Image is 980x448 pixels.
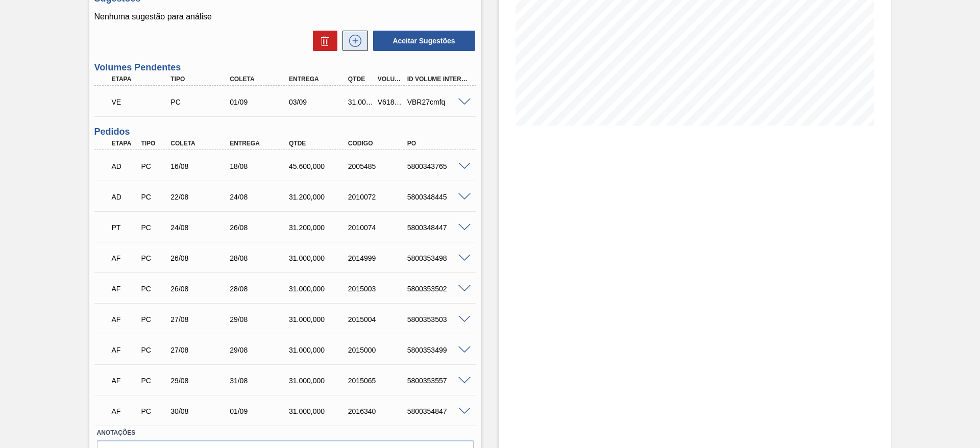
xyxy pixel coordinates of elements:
[346,407,412,415] div: 2016340
[227,346,293,354] div: 29/08/2025
[138,223,169,232] div: Pedido de Compra
[346,223,412,232] div: 2010074
[109,155,140,178] div: Aguardando Descarga
[94,62,476,73] h3: Volumes Pendentes
[375,98,406,106] div: V618233
[346,193,412,201] div: 2010072
[112,254,137,262] p: AF
[227,223,293,232] div: 26/08/2025
[168,162,234,170] div: 16/08/2025
[405,315,471,323] div: 5800353503
[346,162,412,170] div: 2005485
[109,278,140,300] div: Aguardando Faturamento
[168,98,234,106] div: Pedido de Compra
[112,98,173,106] p: VE
[286,346,353,354] div: 31.000,000
[405,346,471,354] div: 5800353499
[405,140,471,147] div: PO
[109,400,140,422] div: Aguardando Faturamento
[109,76,176,83] div: Etapa
[286,254,353,262] div: 31.000,000
[227,193,293,201] div: 24/08/2025
[168,254,234,262] div: 26/08/2025
[308,31,337,51] div: Excluir Sugestões
[227,285,293,293] div: 28/08/2025
[405,193,471,201] div: 5800348445
[138,162,169,170] div: Pedido de Compra
[109,216,140,239] div: Pedido em Trânsito
[346,315,412,323] div: 2015004
[405,76,471,83] div: Id Volume Interno
[286,98,353,106] div: 03/09/2025
[94,127,476,137] h3: Pedidos
[138,193,169,201] div: Pedido de Compra
[138,285,169,293] div: Pedido de Compra
[337,31,368,51] div: Nova sugestão
[286,223,353,232] div: 31.200,000
[227,98,293,106] div: 01/09/2025
[109,369,140,392] div: Aguardando Faturamento
[346,377,412,385] div: 2015065
[286,377,353,385] div: 31.000,000
[286,193,353,201] div: 31.200,000
[346,254,412,262] div: 2014999
[138,315,169,323] div: Pedido de Compra
[109,91,176,113] div: Volume Enviado para Transporte
[168,223,234,232] div: 24/08/2025
[112,193,137,201] p: AD
[94,12,476,21] p: Nenhuma sugestão para análise
[112,315,137,323] p: AF
[375,76,406,83] div: Volume Portal
[405,98,471,106] div: VBR27cmfq
[112,162,137,170] p: AD
[346,98,376,106] div: 31.000,000
[168,346,234,354] div: 27/08/2025
[112,346,137,354] p: AF
[168,285,234,293] div: 26/08/2025
[168,76,234,83] div: Tipo
[109,339,140,361] div: Aguardando Faturamento
[405,285,471,293] div: 5800353502
[405,254,471,262] div: 5800353498
[368,30,476,52] div: Aceitar Sugestões
[138,140,169,147] div: Tipo
[286,162,353,170] div: 45.600,000
[168,315,234,323] div: 27/08/2025
[227,407,293,415] div: 01/09/2025
[286,140,353,147] div: Qtde
[227,377,293,385] div: 31/08/2025
[112,223,137,232] p: PT
[168,407,234,415] div: 30/08/2025
[112,285,137,293] p: AF
[109,186,140,208] div: Aguardando Descarga
[168,193,234,201] div: 22/08/2025
[138,377,169,385] div: Pedido de Compra
[109,308,140,331] div: Aguardando Faturamento
[138,254,169,262] div: Pedido de Compra
[373,31,475,51] button: Aceitar Sugestões
[286,315,353,323] div: 31.000,000
[112,407,137,415] p: AF
[405,407,471,415] div: 5800354847
[227,315,293,323] div: 29/08/2025
[227,140,293,147] div: Entrega
[227,162,293,170] div: 18/08/2025
[286,407,353,415] div: 31.000,000
[286,76,353,83] div: Entrega
[405,223,471,232] div: 5800348447
[346,346,412,354] div: 2015000
[168,377,234,385] div: 29/08/2025
[227,76,293,83] div: Coleta
[227,254,293,262] div: 28/08/2025
[286,285,353,293] div: 31.000,000
[109,247,140,269] div: Aguardando Faturamento
[138,346,169,354] div: Pedido de Compra
[405,162,471,170] div: 5800343765
[346,76,376,83] div: Qtde
[109,140,140,147] div: Etapa
[112,377,137,385] p: AF
[346,285,412,293] div: 2015003
[97,426,474,440] label: Anotações
[138,407,169,415] div: Pedido de Compra
[405,377,471,385] div: 5800353557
